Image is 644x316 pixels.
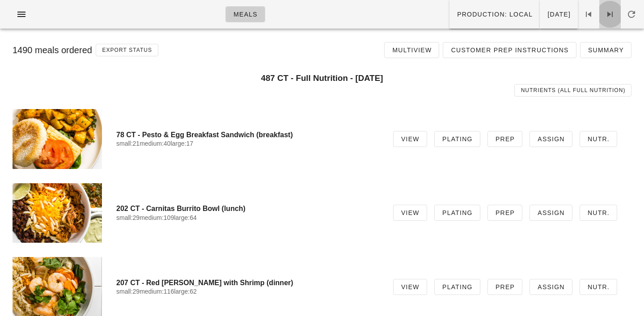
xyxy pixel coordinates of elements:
[116,214,140,221] span: small:29
[537,135,565,143] span: Assign
[495,283,515,291] span: Prep
[225,6,265,22] a: Meals
[392,46,432,54] span: Multiview
[587,283,610,291] span: Nutr.
[96,44,158,56] button: Export Status
[384,42,439,58] a: Multiview
[587,209,610,216] span: Nutr.
[537,209,565,216] span: Assign
[393,279,427,295] a: View
[401,135,419,143] span: View
[401,209,419,216] span: View
[487,205,522,221] a: Prep
[487,131,522,147] a: Prep
[530,205,572,221] a: Assign
[521,87,626,93] span: Nutrients (all Full Nutrition)
[13,45,92,55] span: 1490 meals ordered
[116,131,379,139] h4: 78 CT - Pesto & Egg Breakfast Sandwich (breakfast)
[580,131,617,147] a: Nutr.
[140,140,170,147] span: medium:40
[443,42,576,58] a: Customer Prep Instructions
[116,204,379,213] h4: 202 CT - Carnitas Burrito Bowl (lunch)
[457,11,533,18] span: Production: local
[537,283,565,291] span: Assign
[487,279,522,295] a: Prep
[102,47,152,53] span: Export Status
[588,46,624,54] span: Summary
[530,131,572,147] a: Assign
[514,84,631,97] a: Nutrients (all Full Nutrition)
[580,42,631,58] a: Summary
[580,279,617,295] a: Nutr.
[495,209,515,216] span: Prep
[393,131,427,147] a: View
[587,135,610,143] span: Nutr.
[442,209,473,216] span: Plating
[530,279,572,295] a: Assign
[116,288,140,295] span: small:29
[170,140,193,147] span: large:17
[140,288,174,295] span: medium:116
[116,140,140,147] span: small:21
[393,205,427,221] a: View
[580,205,617,221] a: Nutr.
[174,288,197,295] span: large:62
[442,135,473,143] span: Plating
[116,278,379,287] h4: 207 CT - Red [PERSON_NAME] with Shrimp (dinner)
[495,135,515,143] span: Prep
[401,283,419,291] span: View
[434,279,480,295] a: Plating
[13,73,631,83] h3: 487 CT - Full Nutrition - [DATE]
[450,46,568,54] span: Customer Prep Instructions
[547,11,571,18] span: [DATE]
[434,205,480,221] a: Plating
[140,214,174,221] span: medium:109
[434,131,480,147] a: Plating
[442,283,473,291] span: Plating
[233,11,258,18] span: Meals
[174,214,197,221] span: large:64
